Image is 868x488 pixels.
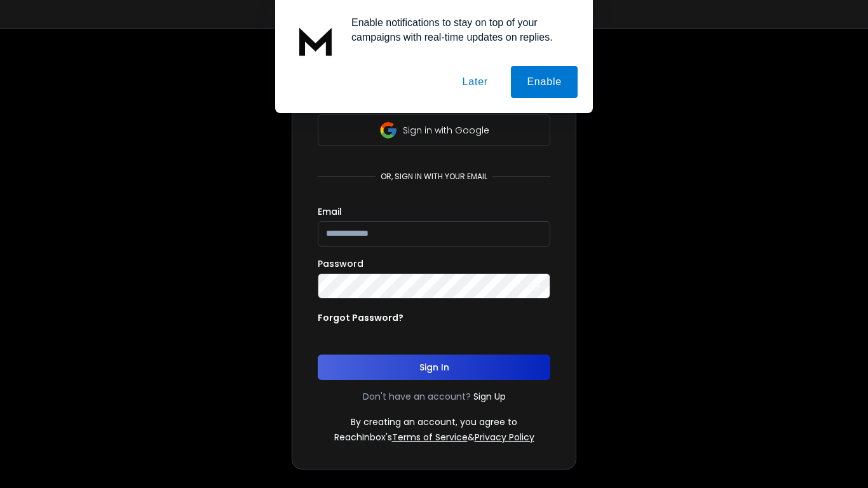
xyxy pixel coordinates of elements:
button: Later [446,66,503,98]
a: Sign Up [473,390,506,403]
p: By creating an account, you agree to [351,416,517,428]
p: ReachInbox's & [334,431,534,444]
a: Terms of Service [392,431,468,444]
label: Email [318,207,342,216]
button: Enable [511,66,578,98]
button: Sign In [318,355,550,380]
label: Password [318,259,363,268]
p: or, sign in with your email [376,172,492,182]
p: Forgot Password? [318,311,403,324]
button: Sign in with Google [318,114,550,146]
img: notification icon [290,15,341,66]
p: Sign in with Google [403,124,489,137]
div: Enable notifications to stay on top of your campaigns with real-time updates on replies. [341,15,578,44]
p: Don't have an account? [363,390,471,403]
a: Privacy Policy [475,431,534,444]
